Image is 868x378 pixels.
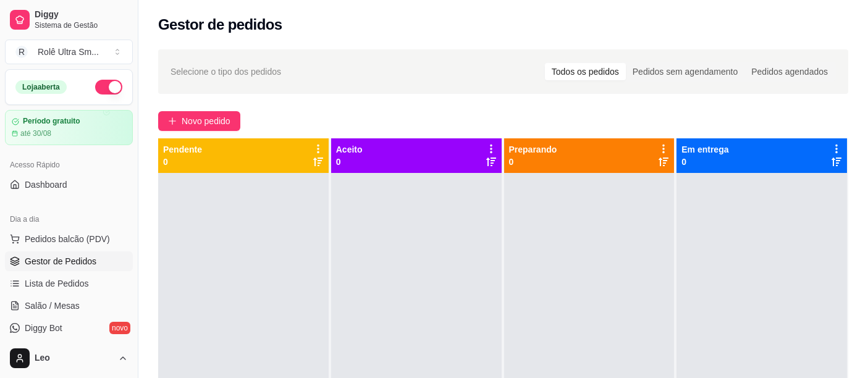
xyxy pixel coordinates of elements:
p: 0 [509,156,557,168]
button: Alterar Status [95,80,122,94]
button: Leo [5,343,133,373]
a: Lista de Pedidos [5,274,133,293]
button: Pedidos balcão (PDV) [5,229,133,249]
div: Dia a dia [5,209,133,229]
a: Diggy Botnovo [5,318,133,338]
span: R [15,46,28,58]
a: Período gratuitoaté 30/08 [5,110,133,145]
button: Novo pedido [158,111,240,131]
button: Select a team [5,40,133,64]
span: Diggy Bot [25,322,62,334]
a: DiggySistema de Gestão [5,5,133,35]
span: Diggy [35,9,128,20]
span: Pedidos balcão (PDV) [25,233,110,245]
div: Acesso Rápido [5,155,133,175]
p: Pendente [163,143,202,156]
a: Gestor de Pedidos [5,251,133,271]
span: Selecione o tipo dos pedidos [171,65,281,78]
article: até 30/08 [20,128,51,138]
span: Gestor de Pedidos [25,255,96,267]
p: 0 [163,156,202,168]
span: plus [168,117,177,125]
a: Salão / Mesas [5,296,133,316]
div: Loja aberta [15,80,67,94]
div: Pedidos sem agendamento [626,63,744,80]
p: 0 [336,156,363,168]
span: Dashboard [25,178,67,191]
span: Salão / Mesas [25,300,80,312]
span: Sistema de Gestão [35,20,128,30]
p: Em entrega [681,143,728,156]
p: Aceito [336,143,363,156]
article: Período gratuito [23,117,80,126]
div: Rolê Ultra Sm ... [38,46,99,58]
div: Pedidos agendados [744,63,835,80]
span: Lista de Pedidos [25,277,89,290]
h2: Gestor de pedidos [158,15,282,35]
a: Dashboard [5,175,133,195]
p: Preparando [509,143,557,156]
p: 0 [681,156,728,168]
span: Novo pedido [182,114,230,128]
span: Leo [35,353,113,364]
div: Todos os pedidos [545,63,626,80]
